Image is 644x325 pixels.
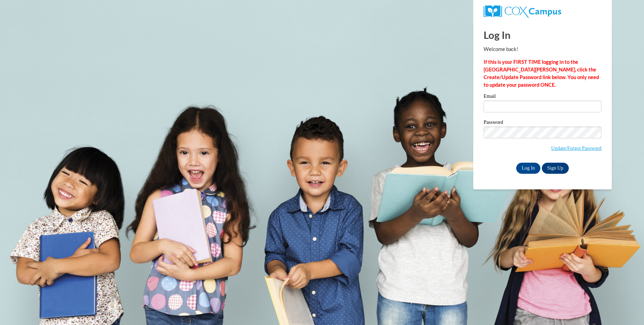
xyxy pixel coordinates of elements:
a: Sign Up [542,163,569,174]
p: Welcome back! [484,45,601,53]
img: COX Campus [484,5,561,18]
a: COX Campus [484,5,601,18]
input: Log In [516,163,540,174]
h1: Log In [484,28,601,42]
a: Update/Forgot Password [551,145,601,151]
strong: If this is your FIRST TIME logging in to the [GEOGRAPHIC_DATA][PERSON_NAME], click the Create/Upd... [484,59,599,88]
label: Email [484,94,601,101]
label: Password [484,120,601,127]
